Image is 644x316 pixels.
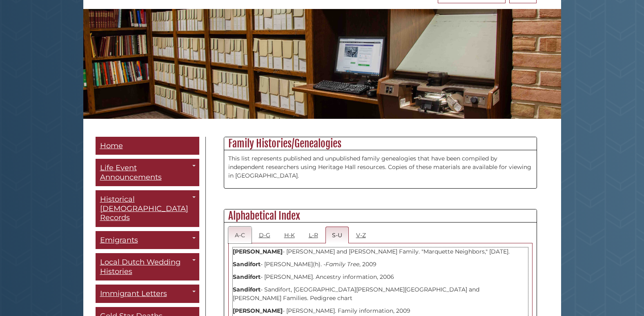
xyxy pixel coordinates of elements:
[96,231,199,249] a: Emigrants
[233,273,528,281] p: - [PERSON_NAME]. Ancestry information, 2006
[96,285,199,303] a: Immigrant Letters
[252,227,277,243] a: D-G
[233,248,283,255] strong: [PERSON_NAME]
[100,163,162,182] span: Life Event Announcements
[233,285,528,303] p: - Sandifort, [GEOGRAPHIC_DATA][PERSON_NAME][GEOGRAPHIC_DATA] and [PERSON_NAME] Families. Pedigree...
[224,209,537,223] h2: Alphabetical Index
[233,307,283,314] strong: [PERSON_NAME]
[100,258,180,276] span: Local Dutch Wedding Histories
[325,260,359,268] i: Family Tree
[100,195,188,222] span: Historical [DEMOGRAPHIC_DATA] Records
[233,307,528,315] p: - [PERSON_NAME]. Family information, 2009
[96,190,199,227] a: Historical [DEMOGRAPHIC_DATA] Records
[100,141,123,150] span: Home
[233,247,528,256] p: - [PERSON_NAME] and [PERSON_NAME] Family. "Marquette Neighbors," [DATE].
[350,227,372,243] a: V-Z
[233,260,528,269] p: - [PERSON_NAME](h). - , 2009
[96,253,199,280] a: Local Dutch Wedding Histories
[224,137,537,150] h2: Family Histories/Genealogies
[100,289,167,298] span: Immigrant Letters
[96,137,199,155] a: Home
[96,159,199,186] a: Life Event Announcements
[233,260,261,268] strong: Sandifort
[302,227,325,243] a: L-R
[325,227,349,243] a: S-U
[233,273,261,280] strong: Sandifort
[100,236,138,245] span: Emigrants
[233,286,261,293] strong: Sandifort
[278,227,301,243] a: H-K
[228,154,533,180] p: This list represents published and unpublished family genealogies that have been compiled by inde...
[228,227,252,243] a: A-C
